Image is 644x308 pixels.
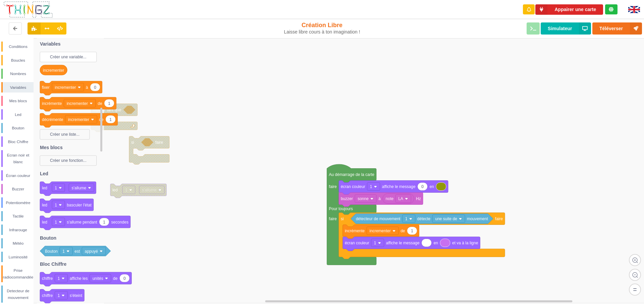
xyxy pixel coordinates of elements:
[3,172,34,179] div: Écran couleur
[55,220,57,225] text: 1
[58,276,60,281] text: 1
[467,217,488,221] text: mouvement
[50,132,79,137] text: Créer une liste...
[386,196,394,201] text: note
[123,276,126,281] text: 0
[3,70,34,77] div: Nombres
[86,85,88,90] text: à
[417,217,431,221] text: détecte
[370,184,372,189] text: 1
[605,4,618,14] div: Tu es connecté au serveur de création de Thingz
[40,171,48,176] text: Led
[112,188,118,192] text: led
[535,4,603,15] button: Appairer une carte
[628,6,640,13] img: gb.png
[341,184,365,189] text: écran couleur
[42,276,53,281] text: chiffre
[541,22,591,35] button: Simulateur
[400,229,405,233] text: de
[93,276,103,281] text: unités
[345,241,369,245] text: écran couleur
[398,196,403,201] text: LA
[109,117,112,122] text: 1
[42,293,53,298] text: chiffre
[3,138,34,145] div: Bloc Chiffre
[98,101,102,106] text: de
[70,276,88,281] text: affiche les
[111,220,128,225] text: secondes
[358,196,369,201] text: sonne
[386,241,420,245] text: affiche le message
[67,203,92,207] text: basculer l'état
[70,293,83,298] text: s'éteint
[42,220,47,225] text: led
[142,188,157,192] text: s'allume
[42,117,63,122] text: décrémente
[42,85,50,90] text: fixer
[3,267,34,281] div: Prise radiocommandée
[50,158,87,163] text: Créer une fonction...
[329,184,337,189] text: faire
[40,235,56,241] text: Bouton
[55,203,57,207] text: 1
[329,217,337,221] text: faire
[67,101,88,106] text: incrementer
[45,249,58,254] text: Bouton
[3,227,34,233] div: Infrarouge
[94,85,96,90] text: 0
[62,249,65,254] text: 1
[42,203,47,207] text: led
[495,217,503,221] text: faire
[40,261,67,267] text: Bloc Chiffre
[382,184,416,189] text: affiche le message
[430,184,434,189] text: en
[435,217,457,221] text: une suite de
[113,276,118,281] text: de
[43,68,64,73] text: incrementer
[405,217,408,221] text: 1
[329,172,375,177] text: Au démarrage de la carte
[99,117,104,122] text: de
[3,152,34,165] div: Ecran noir et blanc
[58,293,60,298] text: 1
[3,98,34,104] div: Mes blocs
[67,220,97,225] text: s'allume pendant
[85,249,98,254] text: appuyé
[3,57,34,64] div: Boucles
[341,217,344,221] text: si
[74,249,80,254] text: est
[421,184,424,189] text: 0
[103,220,105,225] text: 1
[266,29,378,35] div: Laisse libre cours à ton imagination !
[3,254,34,260] div: Luminosité
[40,41,61,47] text: Variables
[416,196,421,201] text: Hz
[378,196,381,201] text: à
[3,213,34,220] div: Tactile
[55,85,76,90] text: incrementer
[3,186,34,192] div: Buzzer
[452,241,478,245] text: et va à la ligne
[266,21,378,35] div: Création Libre
[3,1,53,18] img: thingz_logo.png
[71,186,86,190] text: s'allume
[125,188,127,192] text: 1
[3,111,34,118] div: Led
[329,206,353,211] text: Pour toujours
[370,229,391,233] text: incrementer
[374,241,376,245] text: 1
[55,186,57,190] text: 1
[3,84,34,91] div: Variables
[341,196,353,201] text: buzzer
[40,145,63,150] text: Mes blocs
[131,140,134,145] text: si
[3,288,34,301] div: Detecteur de mouvement
[434,241,438,245] text: en
[592,22,642,35] button: Téléverser
[93,108,121,112] text: répéter tant que
[345,229,365,233] text: incrémente
[68,117,89,122] text: incrementer
[411,229,413,233] text: 1
[50,55,87,59] text: Créer une variable...
[42,101,62,106] text: incrémente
